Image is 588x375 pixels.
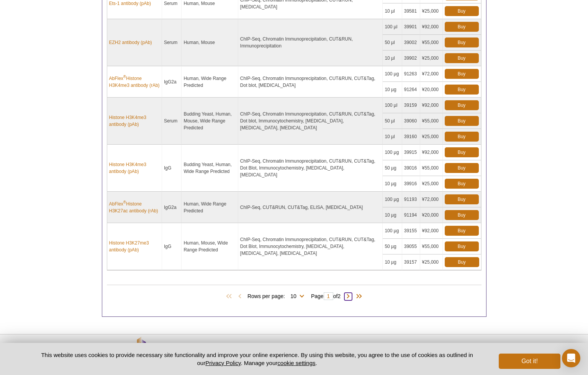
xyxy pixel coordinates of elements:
td: ¥55,000 [420,239,443,254]
td: Human, Mouse, Wide Range Predicted [182,223,238,270]
td: Budding Yeast, Human, Wide Range Predicted [182,145,238,192]
td: 39902 [402,51,420,66]
a: Buy [445,69,479,79]
a: Buy [445,100,479,110]
td: 91193 [402,192,420,207]
td: 39155 [402,223,420,239]
p: This website uses cookies to provide necessary site functionality and improve your online experie... [28,351,486,367]
td: 39915 [402,145,420,160]
a: Buy [445,147,479,157]
td: 39581 [402,3,420,19]
td: 39060 [402,113,420,129]
td: ¥20,000 [420,82,443,98]
td: ¥72,000 [420,192,443,207]
td: 10 µg [383,207,402,223]
td: ¥25,000 [420,176,443,192]
a: Privacy Policy [205,360,241,366]
a: Histone H3K4me3 antibody (pAb) [109,161,160,175]
td: 91264 [402,82,420,98]
td: 39157 [402,254,420,270]
td: 91263 [402,66,420,82]
a: Buy [445,37,479,47]
td: IgG [162,223,182,270]
td: 39002 [402,35,420,51]
td: 100 µl [383,19,402,35]
td: 39901 [402,19,420,35]
td: 39055 [402,239,420,254]
a: Buy [445,257,479,267]
td: Serum [162,19,182,66]
sup: ® [123,75,126,79]
td: IgG [162,145,182,192]
sup: ® [123,200,126,204]
td: ¥25,000 [420,51,443,66]
a: Buy [445,210,479,220]
td: Serum [162,98,182,145]
a: EZH2 antibody (pAb) [109,39,152,46]
td: 50 µl [383,113,402,129]
a: Buy [445,53,479,63]
td: 50 µg [383,160,402,176]
a: Histone H3K27me3 antibody (pAb) [109,240,160,253]
td: Budding Yeast, Human, Mouse, Wide Range Predicted [182,98,238,145]
td: 100 µg [383,66,402,82]
td: 39159 [402,98,420,113]
a: Buy [445,179,479,189]
a: Buy [445,194,479,204]
span: Last Page [352,293,364,300]
td: 100 µl [383,98,402,113]
a: Buy [445,116,479,126]
td: 10 µl [383,3,402,19]
a: Buy [445,163,479,173]
a: Buy [445,22,479,32]
td: ¥92,000 [420,98,443,113]
td: IgG2a [162,66,182,98]
a: AbFlex®Histone H3K27ac antibody (rAb) [109,201,160,214]
td: 39916 [402,176,420,192]
td: 100 µg [383,223,402,239]
td: 10 µl [383,51,402,66]
td: ¥92,000 [420,19,443,35]
td: Human, Wide Range Predicted [182,66,238,98]
a: Buy [445,241,479,251]
a: Buy [445,132,479,142]
td: 39160 [402,129,420,145]
td: 10 µg [383,82,402,98]
td: 50 µl [383,35,402,51]
a: Buy [445,226,479,236]
td: ¥20,000 [420,207,443,223]
a: AbFlex®Histone H3K4me3 antibody (rAb) [109,75,160,89]
td: 50 µg [383,239,402,254]
td: ChIP-Seq, Chromatin Immunoprecipitation, CUT&RUN, Immunoprecipitation [238,19,383,66]
button: cookie settings [277,360,315,366]
td: ¥55,000 [420,160,443,176]
div: Open Intercom Messenger [562,349,580,367]
td: ChIP-Seq, Chromatin Immunoprecipitation, CUT&RUN, CUT&Tag, Dot blot, Immunocytochemistry, [MEDICA... [238,98,383,145]
td: ¥55,000 [420,113,443,129]
td: 100 µg [383,192,402,207]
a: Histone H3K4me3 antibody (pAb) [109,114,160,128]
td: 91194 [402,207,420,223]
td: ¥55,000 [420,35,443,51]
td: Human, Wide Range Predicted [182,192,238,223]
td: ¥92,000 [420,145,443,160]
td: 10 µl [383,129,402,145]
td: ChIP-Seq, Chromatin Immunoprecipitation, CUT&RUN, CUT&Tag, Dot Blot, Immunocytochemistry, [MEDICA... [238,145,383,192]
td: 100 µg [383,145,402,160]
td: ChIP-Seq, Chromatin Immunoprecipitation, CUT&RUN, CUT&Tag, Dot blot, [MEDICAL_DATA] [238,66,383,98]
td: ¥72,000 [420,66,443,82]
span: First Page [224,293,236,300]
button: Got it! [499,354,560,369]
span: Page of [307,292,344,300]
td: Human, Mouse [182,19,238,66]
span: 2 [337,293,341,299]
td: ChIP-Seq, Chromatin Immunoprecipitation, CUT&RUN, CUT&Tag, Dot Blot, Immunocytochemistry, [MEDICA... [238,223,383,270]
td: 10 µg [383,254,402,270]
td: IgG2a [162,192,182,223]
td: ¥25,000 [420,129,443,145]
h2: Products (14) [107,285,482,285]
td: ¥25,000 [420,254,443,270]
td: ChIP-Seq, CUT&RUN, CUT&Tag, ELISA, [MEDICAL_DATA] [238,192,383,223]
a: Buy [445,6,479,16]
span: Previous Page [236,293,244,300]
